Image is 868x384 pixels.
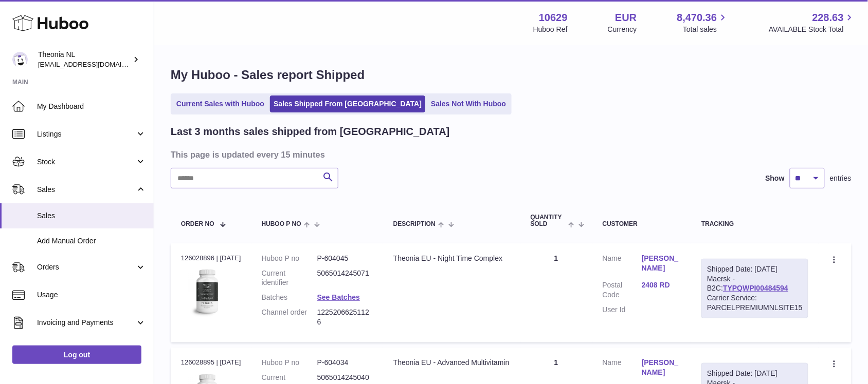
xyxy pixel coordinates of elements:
label: Show [766,174,785,183]
span: Usage [37,290,146,300]
span: Quantity Sold [531,214,566,227]
span: Huboo P no [262,221,301,227]
span: Order No [181,221,214,227]
span: Sales [37,211,146,221]
span: AVAILABLE Stock Total [769,25,856,34]
div: Currency [608,25,637,34]
div: Theonia NL [38,50,131,69]
span: Total sales [683,25,729,34]
span: entries [830,174,852,183]
span: Listings [37,129,135,139]
h2: Last 3 months sales shipped from [GEOGRAPHIC_DATA] [171,125,450,139]
span: Invoicing and Payments [37,318,135,328]
span: Orders [37,262,135,272]
td: 1 [520,243,592,342]
h3: This page is updated every 15 minutes [171,149,849,160]
a: Log out [12,345,141,364]
span: 228.63 [812,11,844,25]
span: Add Manual Order [37,236,146,246]
dt: User Id [603,305,642,315]
span: Sales [37,185,135,195]
dt: Channel order [262,308,317,327]
div: Huboo Ref [533,25,568,34]
a: 2408 RD [642,280,681,290]
dd: P-604034 [317,358,373,368]
div: Shipped Date: [DATE] [707,264,803,274]
dt: Current identifier [262,268,317,288]
dt: Huboo P no [262,254,317,263]
div: Maersk - B2C: [701,259,808,318]
div: 126028896 | [DATE] [181,254,241,263]
dt: Postal Code [603,280,642,300]
div: 126028895 | [DATE] [181,358,241,367]
a: See Batches [317,293,360,301]
span: [EMAIL_ADDRESS][DOMAIN_NAME] [38,60,151,68]
strong: 10629 [539,11,568,25]
span: Stock [37,157,135,167]
div: Carrier Service: PARCELPREMIUMNLSITE15 [707,293,803,313]
h1: My Huboo - Sales report Shipped [171,67,852,83]
div: Theonia EU - Advanced Multivitamin [393,358,510,368]
img: 106291725893109.jpg [181,266,232,317]
strong: EUR [615,11,637,25]
div: Theonia EU - Night Time Complex [393,254,510,263]
a: Sales Not With Huboo [427,95,510,112]
a: TYPQWPI00484594 [723,284,788,292]
div: Customer [603,221,681,227]
a: Sales Shipped From [GEOGRAPHIC_DATA] [270,95,425,112]
dt: Huboo P no [262,358,317,368]
dt: Batches [262,293,317,302]
a: [PERSON_NAME] [642,358,681,377]
a: [PERSON_NAME] [642,254,681,273]
span: My Dashboard [37,102,146,111]
span: Description [393,221,436,227]
a: 228.63 AVAILABLE Stock Total [769,11,856,34]
a: Current Sales with Huboo [173,95,268,112]
div: Tracking [701,221,808,227]
dt: Name [603,254,642,276]
a: 8,470.36 Total sales [677,11,729,34]
img: info@wholesomegoods.eu [12,52,28,67]
dt: Name [603,358,642,380]
span: 8,470.36 [677,11,717,25]
dd: P-604045 [317,254,373,263]
div: Shipped Date: [DATE] [707,369,803,378]
dd: 12252066251126 [317,308,373,327]
dd: 5065014245071 [317,268,373,288]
